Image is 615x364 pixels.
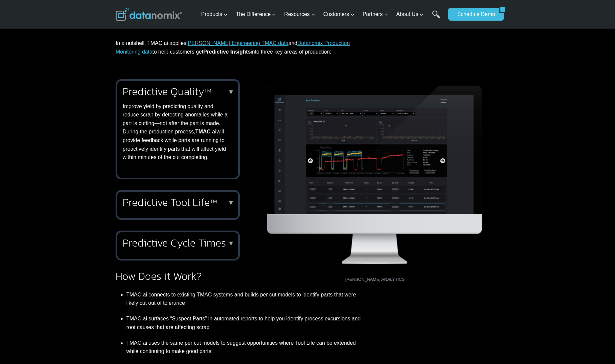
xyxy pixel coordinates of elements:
h2: Predictive Tool Life [123,197,230,208]
img: Datanomix [116,8,182,21]
p: ▼ [228,200,235,205]
sup: TM [210,197,217,205]
span: Phone number [150,28,180,34]
a: [PERSON_NAME] Engineering TMAC data [186,40,289,46]
span: Resources [284,10,315,19]
span: Last Name [150,0,171,6]
span: Products [201,10,228,19]
sup: TM [204,87,211,94]
h2: Predictive Quality [123,86,230,97]
span: The Difference [236,10,276,19]
a: Search [432,10,440,25]
h2: How Does it Work? [116,271,364,281]
h2: Predictive Cycle Times [123,238,230,248]
p: ▼ [228,90,235,94]
li: TMAC ai connects to existing TMAC systems and builds per cut models to identify parts that were l... [126,287,364,311]
span: State/Region [150,82,176,88]
p: ▼ [228,241,235,246]
span: About Us [396,10,424,19]
a: Schedule Demo [448,8,499,21]
span: Customers [323,10,354,19]
p: Improve yield by predicting quality and reduce scrap by detecting anomalies while a part is cutti... [123,102,230,162]
strong: Predictive Insights [203,49,251,55]
a: Terms [75,148,85,153]
p: In a nutshell, TMAC ai applies and to help customers get into three key areas of production: [116,39,364,56]
strong: TMAC ai [195,129,217,134]
span: Partners [362,10,388,19]
nav: Primary Navigation [199,4,445,25]
a: Privacy Policy [91,148,112,153]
